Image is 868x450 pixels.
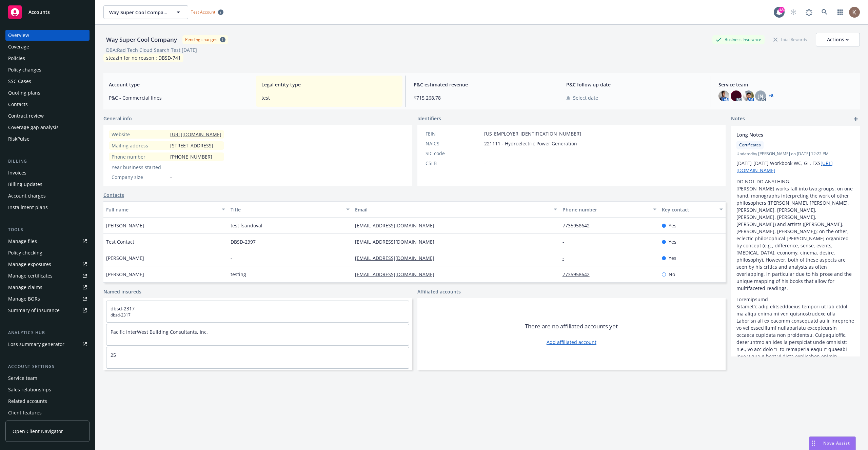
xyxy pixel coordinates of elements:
div: Manage exposures [8,259,51,270]
a: Summary of insurance [5,305,90,316]
div: Quoting plans [8,87,40,98]
span: Yes [669,238,676,245]
div: Manage BORs [8,293,40,304]
a: +8 [769,94,773,98]
span: Test Contact [106,238,134,245]
span: Test Account [188,8,226,16]
img: photo [849,7,860,18]
span: test [261,94,397,101]
span: Service team [718,81,854,88]
a: [EMAIL_ADDRESS][DOMAIN_NAME] [355,239,440,245]
a: Loss summary generator [5,339,90,350]
div: Manage claims [8,282,42,293]
div: Policies [8,53,25,64]
div: Tools [5,226,90,233]
div: Mailing address [112,142,167,149]
a: Named insureds [103,288,141,295]
a: Manage certificates [5,270,90,281]
span: Way Super Cool Company [109,9,168,16]
div: Email [355,206,550,213]
div: Key contact [662,206,715,213]
div: Full name [106,206,218,213]
a: Service team [5,373,90,384]
span: There are no affiliated accounts yet [525,322,618,330]
div: Billing updates [8,179,42,190]
span: Yes [669,254,676,262]
div: Total Rewards [770,35,810,44]
div: Account settings [5,363,90,370]
a: Contract review [5,110,90,121]
div: Coverage [8,41,29,52]
p: [DATE]-[DATE] Workbook WC, GL, EXS [736,160,854,174]
a: Start snowing [787,5,800,19]
a: 25 [111,352,116,358]
span: test fsandoval [231,222,262,229]
a: Contacts [103,191,124,199]
img: photo [743,90,754,101]
div: Service team [8,373,37,384]
img: photo [718,90,729,101]
a: Affiliated accounts [417,288,461,295]
a: [EMAIL_ADDRESS][DOMAIN_NAME] [355,271,440,278]
div: NAICS [426,140,481,147]
a: Manage claims [5,282,90,293]
div: Manage files [8,236,37,247]
div: FEIN [426,130,481,137]
span: Updated by [PERSON_NAME] on [DATE] 12:22 PM [736,151,854,157]
div: Policy changes [8,64,41,75]
a: add [852,115,860,123]
a: Sales relationships [5,384,90,395]
span: - [170,173,172,181]
div: Way Super Cool Company [103,35,180,44]
div: Phone number [563,206,649,213]
a: Overview [5,30,90,41]
a: Account charges [5,190,90,201]
button: Way Super Cool Company [103,5,188,19]
div: RiskPulse [8,134,29,144]
span: [PERSON_NAME] [106,254,144,262]
a: Report a Bug [802,5,816,19]
span: [PERSON_NAME] [106,222,144,229]
a: 7735958642 [563,222,595,229]
span: Test Account [191,9,215,15]
span: testing [231,271,246,278]
a: Coverage gap analysis [5,122,90,133]
button: Full name [103,201,228,218]
div: Contacts [8,99,28,110]
span: - [484,150,486,157]
span: P&C - Commercial lines [109,94,245,101]
a: dbsd-2317 [111,305,135,312]
a: Search [818,5,831,19]
span: [STREET_ADDRESS] [170,142,213,149]
span: General info [103,115,132,122]
a: Accounts [5,3,90,22]
span: [PERSON_NAME] [106,271,144,278]
div: Phone number [112,153,167,160]
div: Billing [5,158,90,165]
span: Account type [109,81,245,88]
span: Manage exposures [5,259,90,270]
a: Client features [5,407,90,418]
a: [EMAIL_ADDRESS][DOMAIN_NAME] [355,222,440,229]
a: Switch app [833,5,847,19]
div: Summary of insurance [8,305,60,316]
button: Email [352,201,560,218]
span: Identifiers [417,115,441,122]
span: Yes [669,222,676,229]
div: Pending changes [185,37,217,42]
a: Installment plans [5,202,90,213]
span: [PHONE_NUMBER] [170,153,212,160]
span: Long Notes [736,131,837,138]
div: SSC Cases [8,76,31,87]
button: Phone number [560,201,659,218]
div: Analytics hub [5,329,90,336]
a: Pacific InterWest Building Consultants, Inc. [111,329,208,335]
div: Business Insurance [712,35,765,44]
a: Manage files [5,236,90,247]
p: DO NOT DO ANYTHING. [PERSON_NAME] works fall into two groups: on one hand, monographs interpretin... [736,178,854,292]
div: Company size [112,173,167,181]
span: Select date [573,94,598,101]
a: Manage BORs [5,293,90,304]
button: Nova Assist [809,436,856,450]
span: Open Client Navigator [13,428,63,435]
